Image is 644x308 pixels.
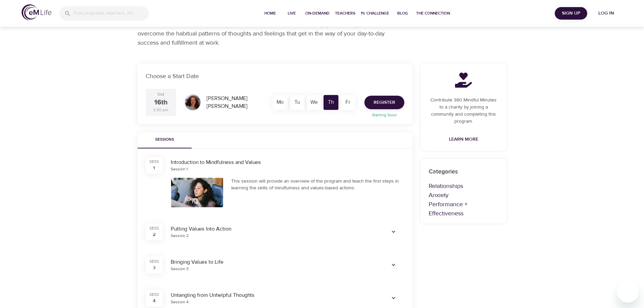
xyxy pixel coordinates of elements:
[361,10,389,17] span: 1% Challenge
[171,233,189,239] div: Session 2
[153,107,168,113] div: 3:30 pm
[153,264,156,271] div: 3
[429,167,499,176] p: Categories
[153,165,155,171] div: 1
[416,10,450,17] span: The Connection
[307,95,321,110] div: We
[149,159,159,165] div: SESS
[429,191,499,200] p: Anxiety
[204,92,266,113] div: [PERSON_NAME] [PERSON_NAME]
[284,10,300,17] span: Live
[305,10,330,17] span: On-Demand
[149,226,159,231] div: SESS
[146,72,404,81] p: Choose a Start Date
[290,95,305,110] div: Tu
[158,92,164,97] div: Oct
[171,166,188,172] div: Session 1
[395,10,411,17] span: Blog
[153,231,156,238] div: 2
[360,112,408,118] p: Starting Soon
[171,225,375,233] div: Putting Values Into Action
[231,178,404,191] div: This session will provide an overview of the program and teach the first steps in learning the sk...
[171,266,189,272] div: Session 3
[335,10,355,17] span: Teachers
[149,292,159,298] div: SESS
[74,6,149,21] input: Find programs, teachers, etc...
[429,200,499,218] p: Performance + Effectiveness
[149,259,159,264] div: SESS
[590,7,622,20] button: Log in
[171,159,404,166] div: Introduction to Mindfulness and Values
[142,136,188,143] span: Sessions
[171,291,375,299] div: Untangling from Unhelpful Thoughts
[153,298,156,304] div: 4
[262,10,278,17] span: Home
[557,9,585,18] span: Sign Up
[364,96,404,109] button: Register
[273,95,288,110] div: Mo
[374,98,395,107] span: Register
[446,133,481,146] a: Learn More
[340,95,355,110] div: Fr
[429,182,499,191] p: Relationships
[138,11,391,47] p: Change and uncertainty contribute to added stress and anxiety for many. With Skills to Thrive in ...
[154,98,168,108] div: 16th
[22,4,51,20] img: logo
[324,95,338,110] div: Th
[593,9,620,18] span: Log in
[449,135,478,144] span: Learn More
[171,299,189,305] div: Session 4
[171,258,375,266] div: Bringing Values to Life
[555,7,587,20] button: Sign Up
[617,281,639,303] iframe: Button to launch messaging window
[429,97,499,125] p: Contribute 360 Mindful Minutes to a charity by joining a community and completing this program.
